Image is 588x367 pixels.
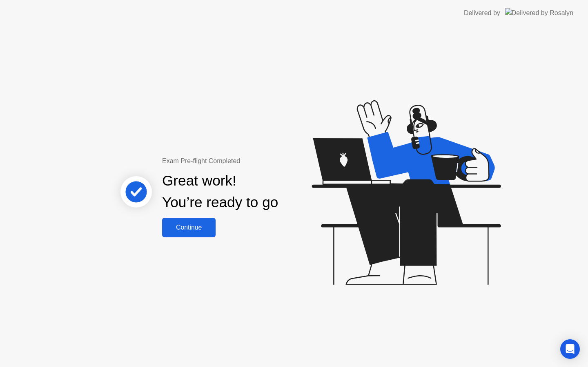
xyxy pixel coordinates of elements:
div: Great work! You’re ready to go [162,170,278,213]
button: Continue [162,218,216,237]
div: Delivered by [464,8,500,18]
div: Continue [165,224,213,231]
div: Open Intercom Messenger [560,339,580,359]
img: Delivered by Rosalyn [505,8,573,18]
div: Exam Pre-flight Completed [162,156,331,166]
